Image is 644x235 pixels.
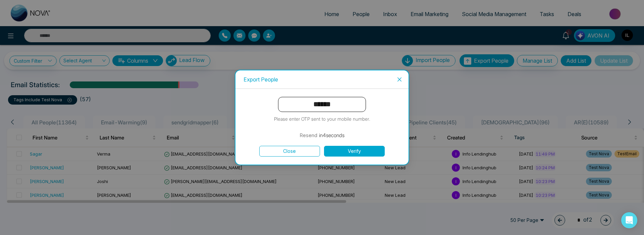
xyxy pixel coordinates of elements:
button: Verify [324,146,385,157]
div: Open Intercom Messenger [621,212,637,228]
button: Close [390,70,409,89]
button: Resend [300,131,317,139]
p: in 4 seconds [319,131,344,139]
p: Please enter OTP sent to your mobile number. [274,115,370,123]
button: Close [259,146,320,157]
div: Export People [244,76,400,83]
span: close [397,77,402,82]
